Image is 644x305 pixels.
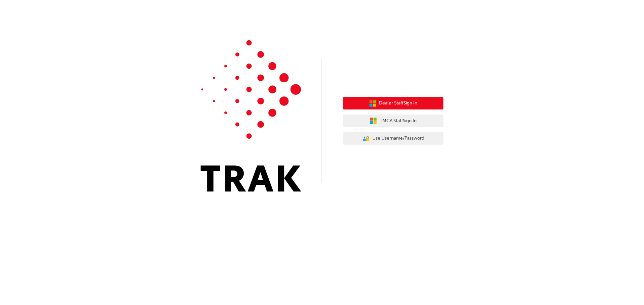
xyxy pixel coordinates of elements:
span: Dealer Staff Sign In [379,99,417,107]
span: Use Username/Password [372,135,424,142]
button: TMCA StaffSign In [343,115,443,127]
img: Trak [201,40,301,192]
button: Use Username/Password [343,132,443,145]
span: TMCA Staff Sign In [380,117,417,125]
button: Dealer StaffSign In [343,97,443,110]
